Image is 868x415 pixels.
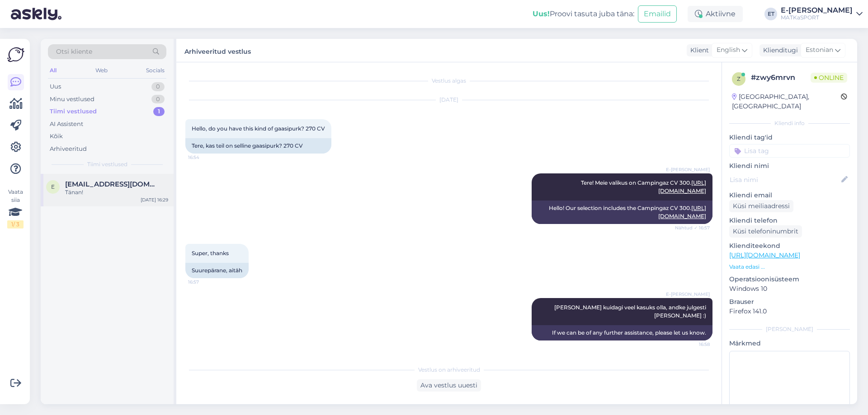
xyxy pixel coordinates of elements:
[87,160,127,168] span: Tiimi vestlused
[729,119,850,127] div: Kliendi info
[759,46,798,55] div: Klienditugi
[737,75,741,82] span: z
[729,216,850,225] p: Kliendi telefon
[554,304,708,319] span: [PERSON_NAME] kuidagi veel kasuks olla, andke julgesti [PERSON_NAME] :)
[638,5,677,23] button: Emailid
[729,161,850,171] p: Kliendi nimi
[675,224,710,231] span: Nähtud ✓ 16:57
[532,325,712,340] div: If we can be of any further assistance, please let us know.
[729,144,850,158] input: Lisa tag
[729,241,850,251] p: Klienditeekond
[732,92,841,111] div: [GEOGRAPHIC_DATA], [GEOGRAPHIC_DATA]
[7,188,24,228] div: Vaata siia
[48,65,58,76] div: All
[192,125,325,132] span: Hello, do you have this kind of gaasipurk? 270 CV
[65,188,168,196] div: Tänan!
[781,7,863,21] a: E-[PERSON_NAME]MATKaSPORT
[151,95,165,104] div: 0
[151,82,165,91] div: 0
[581,179,706,194] span: Tere! Meie valikus on Campingaz CV 300.
[729,191,850,200] p: Kliendi email
[729,225,802,238] div: Küsi telefoninumbrit
[729,133,850,142] p: Kliendi tag'id
[811,73,847,83] span: Online
[185,96,712,104] div: [DATE]
[729,200,793,212] div: Küsi meiliaadressi
[7,46,24,63] img: Askly Logo
[50,145,87,154] div: Arhiveeritud
[533,9,634,19] div: Proovi tasuta juba täna:
[806,45,833,55] span: Estonian
[50,107,97,116] div: Tiimi vestlused
[676,341,710,348] span: 16:58
[50,95,94,104] div: Minu vestlused
[50,82,61,91] div: Uus
[729,251,800,259] a: [URL][DOMAIN_NAME]
[666,291,710,298] span: E-[PERSON_NAME]
[729,307,850,316] p: Firefox 141.0
[141,196,168,203] div: [DATE] 16:29
[188,279,222,285] span: 16:57
[417,379,481,392] div: Ava vestlus uuesti
[764,8,777,20] div: ET
[729,284,850,294] p: Windows 10
[56,47,92,56] span: Otsi kliente
[418,366,480,374] span: Vestlus on arhiveeritud
[50,132,63,141] div: Kõik
[687,46,709,55] div: Klient
[666,166,710,173] span: E-[PERSON_NAME]
[781,7,853,14] div: E-[PERSON_NAME]
[717,45,740,55] span: English
[185,263,249,278] div: Suurepärane, aitäh
[65,180,159,188] span: erki.rajangu@gmail.com
[185,77,712,85] div: Vestlus algas
[94,65,109,76] div: Web
[188,154,222,161] span: 16:54
[185,138,331,154] div: Tere, kas teil on selline gaasipurk? 270 CV
[184,44,251,56] label: Arhiveeritud vestlus
[729,339,850,348] p: Märkmed
[729,275,850,284] p: Operatsioonisüsteem
[729,263,850,271] p: Vaata edasi ...
[7,220,24,228] div: 1 / 3
[532,201,712,224] div: Hello! Our selection includes the Campingaz CV 300.
[751,72,811,83] div: # zwy6mrvn
[688,6,743,22] div: Aktiivne
[729,297,850,307] p: Brauser
[192,250,229,256] span: Super, thanks
[51,183,55,190] span: e
[153,107,165,116] div: 1
[144,65,166,76] div: Socials
[50,120,83,129] div: AI Assistent
[729,325,850,333] div: [PERSON_NAME]
[730,175,840,185] input: Lisa nimi
[781,14,853,21] div: MATKaSPORT
[533,9,550,18] b: Uus!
